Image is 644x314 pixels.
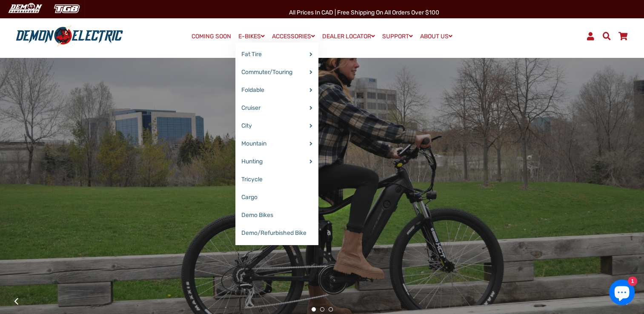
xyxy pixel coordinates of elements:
a: Foldable [235,81,318,99]
img: Demon Electric logo [13,25,126,47]
a: Cargo [235,188,318,206]
img: TGB Canada [49,2,84,16]
button: 3 of 3 [329,307,333,311]
inbox-online-store-chat: Shopify online store chat [607,280,637,307]
button: 1 of 3 [312,307,316,311]
a: Tricycle [235,171,318,188]
a: SUPPORT [379,30,416,43]
a: COMING SOON [189,31,234,43]
a: Cruiser [235,99,318,117]
a: Hunting [235,153,318,171]
span: All Prices in CAD | Free shipping on all orders over $100 [289,9,439,16]
a: ACCESSORIES [269,30,318,43]
a: DEALER LOCATOR [319,30,378,43]
a: Demo Bikes [235,206,318,224]
img: Demon Electric [4,2,45,16]
a: Mountain [235,135,318,153]
button: 2 of 3 [320,307,324,311]
a: Demo/Refurbished Bike [235,224,318,242]
a: Fat Tire [235,46,318,63]
a: E-BIKES [235,30,268,43]
a: ABOUT US [417,30,455,43]
a: Commuter/Touring [235,63,318,81]
a: City [235,117,318,135]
